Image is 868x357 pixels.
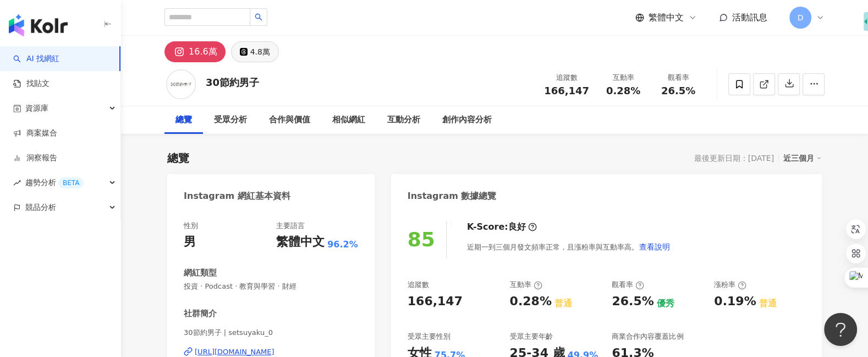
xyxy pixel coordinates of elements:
[544,85,589,96] span: 166,147
[467,236,671,258] div: 近期一到三個月發文頻率正常，且漲粉率與互動率高。
[13,179,21,187] span: rise
[175,113,192,127] div: 總覽
[467,221,537,233] div: K-Score :
[231,41,279,62] button: 4.8萬
[544,72,589,83] div: 追蹤數
[408,280,429,290] div: 追蹤數
[184,328,358,338] span: 30節約男子 | setsuyaku_0
[184,267,217,279] div: 網紅類型
[387,113,420,127] div: 互動分析
[164,41,226,62] button: 16.6萬
[25,195,56,220] span: 競品分析
[276,234,325,251] div: 繁體中文
[327,239,358,251] span: 96.2%
[602,72,644,83] div: 互動率
[13,53,59,64] a: searchAI 找網紅
[509,332,552,342] div: 受眾主要年齡
[639,236,671,258] button: 查看說明
[13,128,57,139] a: 商案媒合
[184,190,290,202] div: Instagram 網紅基本資料
[661,85,695,96] span: 26.5%
[694,154,774,163] div: 最後更新日期：[DATE]
[509,293,551,310] div: 0.28%
[58,177,84,188] div: BETA
[195,347,274,357] div: [URL][DOMAIN_NAME]
[25,96,48,121] span: 資源庫
[408,190,497,202] div: Instagram 數據總覽
[639,242,670,251] span: 查看說明
[612,280,644,290] div: 觀看率
[714,293,756,310] div: 0.19%
[9,14,68,36] img: logo
[206,75,259,89] div: 30節約男子
[250,44,270,59] div: 4.8萬
[612,293,653,310] div: 26.5%
[714,280,746,290] div: 漲粉率
[189,44,217,59] div: 16.6萬
[184,234,196,251] div: 男
[759,297,776,310] div: 普通
[612,332,683,342] div: 商業合作內容覆蓋比例
[509,280,542,290] div: 互動率
[25,170,84,195] span: 趨勢分析
[408,228,435,251] div: 85
[184,282,358,291] span: 投資 · Podcast · 教育與學習 · 財經
[408,332,451,342] div: 受眾主要性別
[554,297,572,310] div: 普通
[269,113,310,127] div: 合作與價值
[164,68,197,101] img: KOL Avatar
[276,221,305,231] div: 主要語言
[184,308,217,320] div: 社群簡介
[13,153,57,164] a: 洞察報告
[442,113,492,127] div: 創作內容分析
[732,12,767,23] span: 活動訊息
[255,13,262,21] span: search
[408,293,463,310] div: 166,147
[783,151,822,165] div: 近三個月
[657,72,699,83] div: 觀看率
[214,113,247,127] div: 受眾分析
[657,297,674,310] div: 優秀
[167,150,189,166] div: 總覽
[606,85,640,96] span: 0.28%
[798,12,804,24] span: D
[508,221,526,233] div: 良好
[824,313,857,346] iframe: Help Scout Beacon - Open
[184,221,198,231] div: 性別
[649,12,684,24] span: 繁體中文
[332,113,365,127] div: 相似網紅
[184,347,358,357] a: [URL][DOMAIN_NAME]
[13,78,50,89] a: 找貼文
